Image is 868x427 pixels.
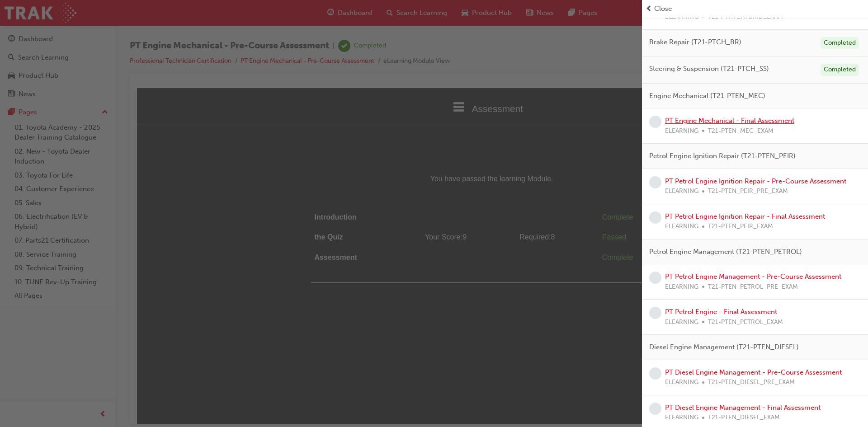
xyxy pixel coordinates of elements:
span: T21-PTEN_PETROL_EXAM [708,317,783,328]
span: Assessment [335,15,386,26]
span: learningRecordVerb_NONE-icon [649,176,661,188]
span: learningRecordVerb_NONE-icon [649,403,661,415]
td: Assessment [174,160,271,180]
div: Complete [465,123,532,136]
span: You have passed the learning Module. [174,84,536,98]
a: PT Petrol Engine Ignition Repair - Pre-Course Assessment [665,177,846,185]
span: Close [654,4,672,14]
div: Completed [821,64,859,76]
a: PT Diesel Engine Management - Final Assessment [665,404,821,412]
span: Petrol Engine Management (T21-PTEN_PETROL) [649,247,802,257]
span: Required: 8 [382,145,418,153]
span: T21-PTEN_MEC_EXAM [708,126,774,136]
span: ELEARNING [665,221,698,232]
a: PT Engine Mechanical - Final Assessment [665,117,794,125]
span: Engine Mechanical (T21-PTEN_MEC) [649,91,765,101]
span: ELEARNING [665,413,698,423]
div: Passed [465,143,532,156]
span: ELEARNING [665,126,698,136]
span: ELEARNING [665,317,698,328]
a: PT Petrol Engine - Final Assessment [665,308,777,316]
div: Complete [465,163,532,176]
span: Steering & Suspension (T21-PTCH_SS) [649,64,769,74]
span: T21-PTEN_DIESEL_EXAM [708,413,780,423]
span: learningRecordVerb_NONE-icon [649,272,661,284]
span: ELEARNING [665,186,698,197]
span: Petrol Engine Ignition Repair (T21-PTEN_PEIR) [649,151,796,161]
span: learningRecordVerb_NONE-icon [649,307,661,319]
td: the Quiz [174,139,271,160]
span: Brake Repair (T21-PTCH_BR) [649,37,741,47]
span: Your Score: 9 [288,145,330,153]
span: ELEARNING [665,377,698,388]
span: prev-icon [646,4,652,14]
td: Introduction [174,119,271,140]
span: T21-PTEN_PEIR_EXAM [708,221,773,232]
span: T21-PTEN_DIESEL_PRE_EXAM [708,377,795,388]
a: PT Petrol Engine Ignition Repair - Final Assessment [665,212,825,221]
span: learningRecordVerb_NONE-icon [649,367,661,380]
span: ELEARNING [665,282,698,292]
button: prev-iconClose [646,4,864,14]
div: Completed [821,37,859,49]
span: T21-PTEN_PEIR_PRE_EXAM [708,186,788,197]
span: learningRecordVerb_NONE-icon [649,116,661,128]
span: T21-PTEN_PETROL_PRE_EXAM [708,282,798,292]
a: PT Petrol Engine Management - Pre-Course Assessment [665,272,841,281]
a: PT Diesel Engine Management - Pre-Course Assessment [665,368,842,376]
span: learningRecordVerb_NONE-icon [649,211,661,224]
span: Diesel Engine Management (T21-PTEN_DIESEL) [649,342,799,352]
